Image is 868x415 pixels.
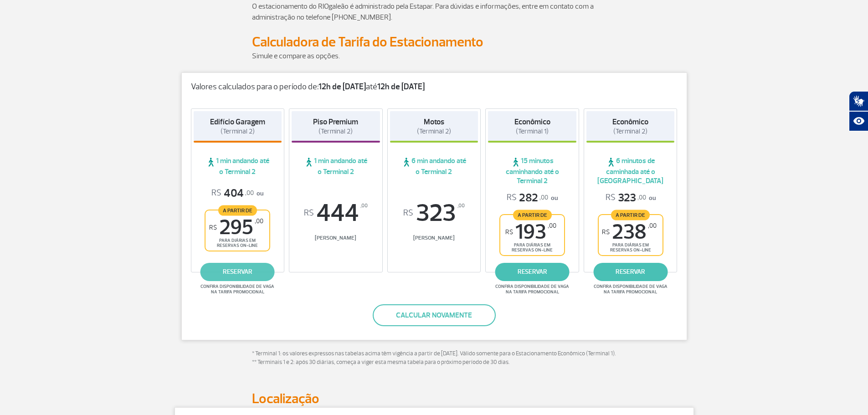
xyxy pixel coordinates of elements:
[606,191,656,205] p: ou
[210,117,265,127] strong: Edifício Garagem
[377,82,425,92] strong: 12h de [DATE]
[211,186,254,200] span: 404
[211,186,263,200] p: ou
[586,156,675,185] span: 6 minutos de caminhada até o [GEOGRAPHIC_DATA]
[849,91,868,111] button: Abrir tradutor de língua de sinais.
[313,117,358,127] strong: Piso Premium
[505,222,556,242] span: 193
[417,127,451,136] span: (Terminal 2)
[252,34,616,51] h2: Calculadora de Tarifa do Estacionamento
[209,224,217,231] sup: R$
[602,222,657,242] span: 238
[252,1,616,23] p: O estacionamento do RIOgaleão é administrado pela Estapar. Para dúvidas e informações, entre em c...
[191,82,678,92] p: Valores calculados para o período de: até
[209,217,263,238] span: 295
[221,127,255,136] span: (Terminal 2)
[488,156,576,185] span: 15 minutos caminhando até o Terminal 2
[292,156,380,176] span: 1 min andando até o Terminal 2
[849,91,868,131] div: Plugin de acessibilidade da Hand Talk.
[360,201,368,211] sup: ,00
[592,284,669,295] span: Confira disponibilidade de vaga na tarifa promocional
[516,127,549,136] span: (Terminal 1)
[457,201,465,211] sup: ,00
[505,228,513,236] sup: R$
[318,82,366,92] strong: 12h de [DATE]
[304,208,314,218] sup: R$
[648,222,657,230] sup: ,00
[606,242,655,253] span: para diárias em reservas on-line
[292,201,380,225] span: 444
[252,390,616,407] h2: Localização
[849,111,868,131] button: Abrir recursos assistivos.
[613,127,647,136] span: (Terminal 2)
[218,205,257,215] span: A partir de
[373,304,496,326] button: Calcular novamente
[200,263,275,281] a: reservar
[213,238,262,248] span: para diárias em reservas on-line
[424,117,444,127] strong: Motos
[199,284,276,295] span: Confira disponibilidade de vaga na tarifa promocional
[508,242,556,253] span: para diárias em reservas on-line
[612,117,648,127] strong: Econômico
[494,284,570,295] span: Confira disponibilidade de vaga na tarifa promocional
[507,191,548,205] span: 282
[513,210,552,220] span: A partir de
[292,235,380,241] span: [PERSON_NAME]
[602,228,610,236] sup: R$
[318,127,353,136] span: (Terminal 2)
[593,263,668,281] a: reservar
[194,156,282,176] span: 1 min andando até o Terminal 2
[548,222,556,230] sup: ,00
[606,191,646,205] span: 323
[390,156,478,176] span: 6 min andando até o Terminal 2
[495,263,570,281] a: reservar
[403,208,413,218] sup: R$
[252,51,616,61] p: Simule e compare as opções.
[514,117,550,127] strong: Econômico
[390,235,478,241] span: [PERSON_NAME]
[390,201,478,225] span: 323
[255,217,263,225] sup: ,00
[252,349,616,367] p: * Terminal 1: os valores expressos nas tabelas acima têm vigência a partir de [DATE]. Válido some...
[507,191,558,205] p: ou
[611,210,650,220] span: A partir de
